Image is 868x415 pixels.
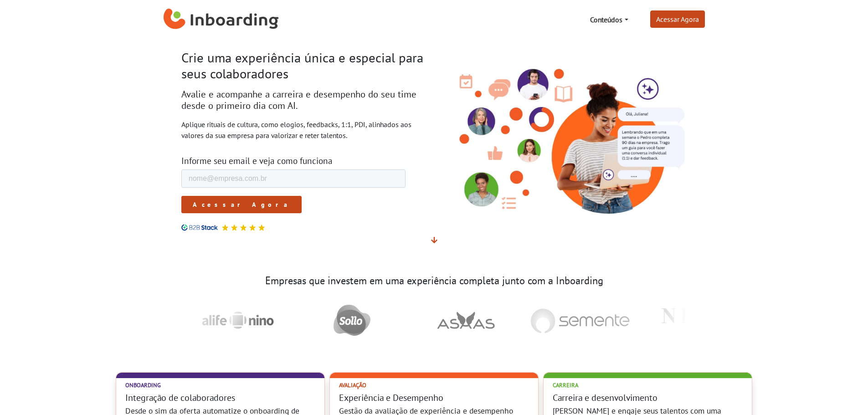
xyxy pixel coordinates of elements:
[181,275,687,287] h3: Empresas que investem em uma experiência completa junto com a Inboarding
[586,10,632,29] a: Conteúdos
[60,37,180,55] input: Acessar Agora
[339,382,529,389] h2: Avaliação
[164,6,279,33] img: Inboarding Home
[181,224,218,231] img: B2B Stack logo
[221,224,229,231] img: Avaliação 5 estrelas no B2B Stack
[181,169,406,213] iframe: Form 0
[125,382,315,389] h2: Onboarding
[322,297,374,343] img: Sollo Brasil
[181,155,427,166] h3: Informe seu email e veja como funciona
[240,224,247,231] img: Avaliação 5 estrelas no B2B Stack
[181,89,427,112] h2: Avalie e acompanhe a carreira e desempenho do seu time desde o primeiro dia com AI.
[441,52,687,218] img: Inboarding - Rutuais de Cultura com Inteligência Ariticial. Feedback, conversas 1:1, PDI.
[553,382,743,389] h2: Carreira
[258,224,265,231] img: Avaliação 5 estrelas no B2B Stack
[519,301,633,340] img: Semente Negocios
[431,236,437,245] span: Veja mais detalhes abaixo
[249,224,256,231] img: Avaliação 5 estrelas no B2B Stack
[181,50,427,82] h1: Crie uma experiência única e especial para seus colaboradores
[231,224,238,231] img: Avaliação 5 estrelas no B2B Stack
[186,297,282,343] img: Alife Nino
[426,304,498,336] img: Asaas
[164,4,279,36] a: Inboarding Home Page
[650,10,705,28] a: Acessar Agora
[181,119,427,141] p: Aplique rituais de cultura, como elogios, feedbacks, 1:1, PDI, alinhados aos valores da sua empre...
[125,393,315,404] h3: Integração de colaboradores
[218,224,265,231] div: Avaliação 5 estrelas no B2B Stack
[339,393,529,404] h3: Experiência e Desempenho
[553,393,743,404] h3: Carreira e desenvolvimento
